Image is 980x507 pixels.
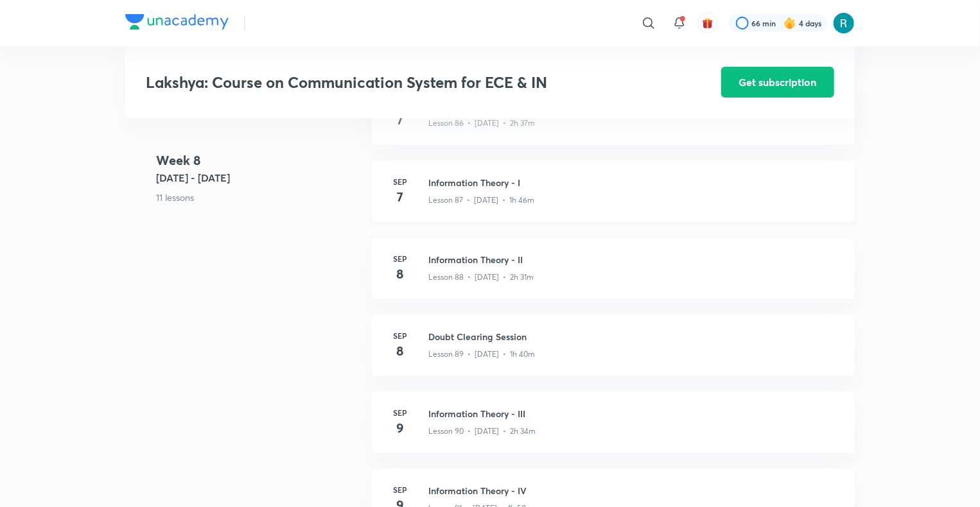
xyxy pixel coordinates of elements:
h3: Lakshya: Course on Communication System for ECE & IN [146,73,649,92]
h6: Sep [387,330,413,341]
a: Sep8Information Theory - IILesson 88 • [DATE] • 2h 31m [372,237,855,314]
h3: Information Theory - IV [428,484,839,497]
a: Company Logo [125,14,229,33]
h3: Information Theory - I [428,176,839,189]
h4: 8 [387,264,413,284]
h4: 9 [387,418,413,438]
h3: Information Theory - II [428,253,839,266]
img: AaDeeTri [833,12,855,34]
h4: 7 [387,110,413,130]
p: Lesson 87 • [DATE] • 1h 46m [428,194,534,206]
p: Lesson 89 • [DATE] • 1h 40m [428,348,535,360]
h6: Sep [387,176,413,187]
h6: Sep [387,407,413,418]
a: Sep7Noise in Analog Communication - VILesson 86 • [DATE] • 2h 37m [372,83,855,160]
p: Lesson 88 • [DATE] • 2h 31m [428,271,534,283]
button: avatar [697,13,718,33]
h3: Doubt Clearing Session [428,330,839,343]
p: Lesson 86 • [DATE] • 2h 37m [428,117,535,129]
h3: Information Theory - III [428,407,839,420]
h4: Week 8 [156,151,362,170]
p: Lesson 90 • [DATE] • 2h 34m [428,425,536,437]
a: Sep7Information Theory - ILesson 87 • [DATE] • 1h 46m [372,160,855,237]
img: streak [783,17,796,30]
p: 11 lessons [156,191,362,204]
img: avatar [702,17,713,29]
button: Get subscription [721,67,834,98]
a: Sep8Doubt Clearing SessionLesson 89 • [DATE] • 1h 40m [372,314,855,391]
h6: Sep [387,484,413,495]
a: Sep9Information Theory - IIILesson 90 • [DATE] • 2h 34m [372,391,855,468]
img: Company Logo [125,14,229,30]
h4: 7 [387,187,413,207]
h4: 8 [387,341,413,361]
h6: Sep [387,253,413,264]
h5: [DATE] - [DATE] [156,170,362,185]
